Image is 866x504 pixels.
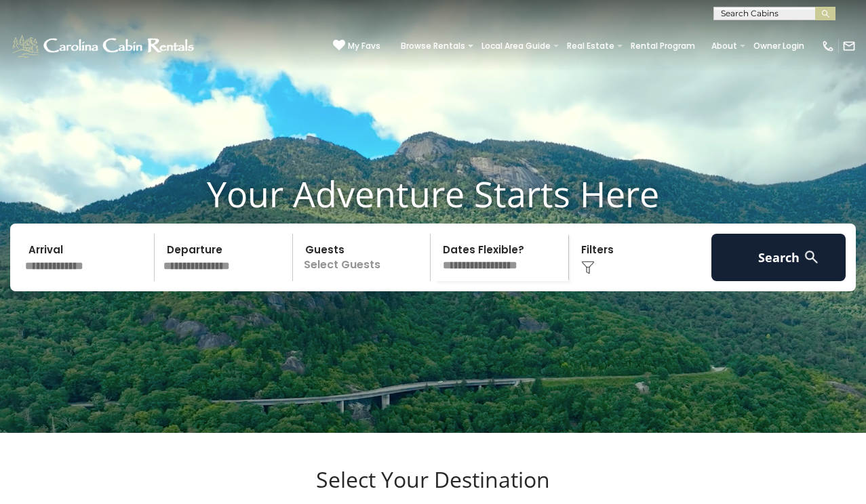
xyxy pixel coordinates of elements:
img: phone-regular-white.png [821,39,835,53]
img: White-1-1-2.png [10,33,198,60]
h1: Your Adventure Starts Here [10,173,856,215]
a: My Favs [333,39,380,53]
span: My Favs [348,40,380,52]
a: Owner Login [747,37,811,56]
a: Real Estate [560,37,621,56]
p: Select Guests [297,234,431,281]
a: Rental Program [624,37,702,56]
a: Local Area Guide [475,37,557,56]
a: About [705,37,744,56]
a: Browse Rentals [394,37,472,56]
img: filter--v1.png [581,261,595,274]
img: mail-regular-white.png [842,39,856,53]
img: search-regular-white.png [803,249,820,266]
button: Search [711,234,846,281]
